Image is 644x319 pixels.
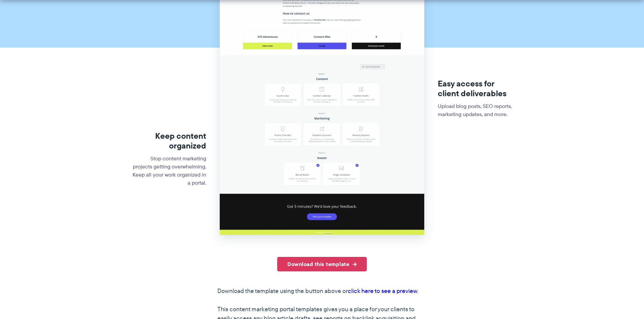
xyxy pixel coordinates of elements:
[132,131,206,151] h3: Keep content organized
[217,287,427,296] p: Download the template using the button above or .
[132,155,206,187] p: Stop content marketing projects getting overwhelming. Keep all your work organized in a portal.
[438,102,512,118] p: Upload blog posts, SEO reports, marketing updates, and more.
[277,257,367,271] a: Download this template
[438,79,512,99] h3: Easy access for client deliverables
[348,287,417,295] a: click here to see a preview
